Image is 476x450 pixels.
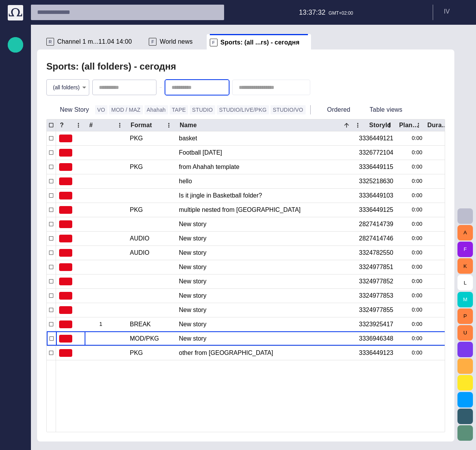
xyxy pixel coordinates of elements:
div: New story [179,303,352,317]
div: Publishing queue [8,98,23,113]
div: StoryId [369,121,391,129]
button: Ahahah [144,105,168,114]
div: ? [60,121,64,129]
div: PKG [130,163,143,171]
button: Table views [356,103,416,117]
p: F [210,39,218,46]
span: My OctopusX [11,178,20,187]
button: Duration column menu [442,120,453,131]
span: Octopus [11,256,20,265]
div: RChannel 1 m...11.04 14:00 [43,34,146,49]
div: 3324977852 [359,277,393,286]
div: New story [179,246,352,260]
div: 0:00 [399,160,422,174]
p: Editorial Admin [11,209,20,217]
button: STUDIO/VO [270,105,306,114]
div: 0:00 [399,303,422,317]
span: [URL][DOMAIN_NAME] [11,225,20,234]
div: 3324977855 [359,306,393,314]
p: [URL][DOMAIN_NAME] [11,225,20,232]
div: PKG [130,349,143,357]
span: [PERSON_NAME]'s media (playout) [11,163,20,172]
div: [PERSON_NAME]'s media (playout) [8,160,23,175]
button: P [457,309,473,324]
div: 1 [88,317,124,331]
button: M [457,292,473,307]
p: Story folders [11,85,20,93]
div: 0:00 [399,146,422,160]
p: Media-test with filter [11,147,20,155]
div: PKG [130,134,143,143]
div: 2827414746 [359,234,393,243]
div: hello [179,174,352,188]
button: STUDIO [190,105,215,114]
div: 3336449115 [359,163,393,171]
div: 0:00 [399,260,422,274]
div: 0:00 [399,274,422,288]
p: F [149,38,156,46]
div: Duration [427,121,449,129]
div: (all folders) [47,80,89,95]
span: Media-test with filter [11,147,20,157]
div: 3336449123 [359,349,393,357]
div: Format [131,121,152,129]
button: K [457,258,473,274]
p: Publishing queue [11,101,20,109]
div: New story [179,289,352,303]
button: IV [438,5,471,19]
button: U [457,325,473,341]
div: 0:00 [399,232,422,245]
div: New story [179,217,352,231]
div: 0:00 [399,332,422,346]
div: 0:00 [399,217,422,231]
ul: main menu [8,67,23,268]
div: 3324977853 [359,291,393,300]
div: AI Assistant [8,237,23,252]
div: other from Ahahah [179,346,352,360]
span: Administration [11,132,20,141]
p: GMT+02:00 [328,10,353,17]
span: Story folders [11,85,20,95]
div: [URL][DOMAIN_NAME] [8,222,23,237]
div: 0:00 [399,246,422,260]
button: L [457,275,473,290]
button: New Story [46,103,92,117]
div: PKG [130,206,143,214]
div: FSports: (all ...rs) - сегодня [207,34,311,49]
button: Ordered [314,103,353,117]
div: New story [179,317,352,331]
div: multiple nested from Ahahah [179,203,352,217]
div: 3336449103 [359,191,393,200]
p: I V [444,7,450,16]
span: Rundowns [11,70,20,79]
div: Name [180,121,207,129]
p: My OctopusX [11,178,20,186]
div: Media-test with filter [8,144,23,160]
span: Social Media [11,194,20,203]
span: World news [160,38,192,46]
div: 0:00 [399,189,422,203]
p: R [46,38,54,46]
button: Sort [341,120,352,131]
div: 3323925417 [359,320,393,329]
button: TAPE [170,105,188,114]
span: AI Assistant [11,240,20,249]
div: from Ahahah template [179,160,352,174]
div: 0:00 [399,289,422,303]
h2: Sports: (all folders) - сегодня [46,61,176,72]
p: AI Assistant [11,240,20,248]
p: 13:37:32 [299,7,326,17]
div: New story [179,232,352,245]
div: 3326772104 [359,148,393,157]
div: New story [179,274,352,288]
button: Format column menu [163,120,174,131]
button: MOD / MAZ [109,105,143,114]
button: A [457,225,473,240]
div: 3324977851 [359,263,393,271]
button: # column menu [114,120,125,131]
div: 0:00 [399,203,422,217]
div: BREAK [130,320,151,329]
span: Media [11,116,20,126]
p: Octopus [11,256,20,263]
span: Publishing queue [11,101,20,110]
